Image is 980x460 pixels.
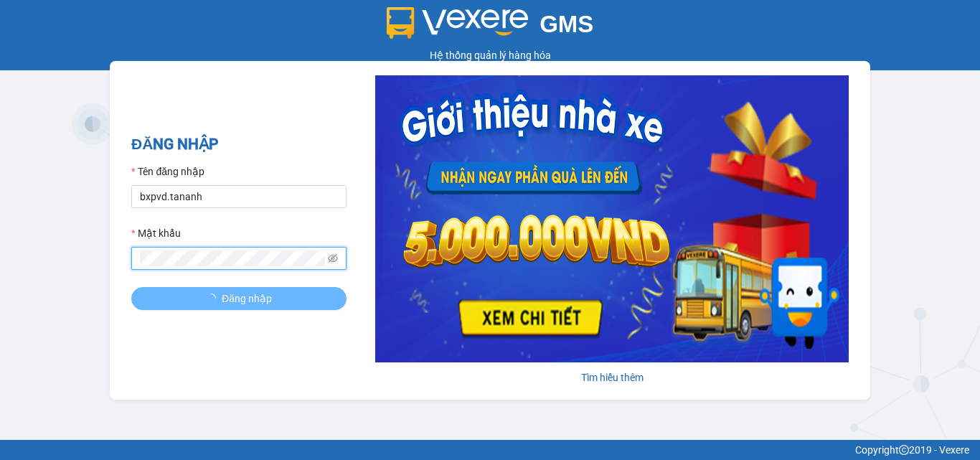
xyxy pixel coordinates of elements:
div: Hệ thống quản lý hàng hóa [4,47,976,63]
div: Tìm hiểu thêm [375,370,849,385]
div: Copyright 2019 - Vexere [11,442,969,458]
span: Đăng nhập [222,291,272,306]
img: logo 2 [387,7,529,39]
input: Tên đăng nhập [131,185,347,208]
span: GMS [540,11,593,37]
img: banner-0 [375,75,849,362]
span: copyright [899,445,909,455]
a: GMS [387,22,594,33]
label: Mật khẩu [131,225,181,241]
button: Đăng nhập [131,287,347,310]
span: eye-invisible [328,253,338,263]
label: Tên đăng nhập [131,164,204,179]
span: loading [206,294,222,304]
input: Mật khẩu [140,250,325,266]
h2: ĐĂNG NHẬP [131,133,347,156]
